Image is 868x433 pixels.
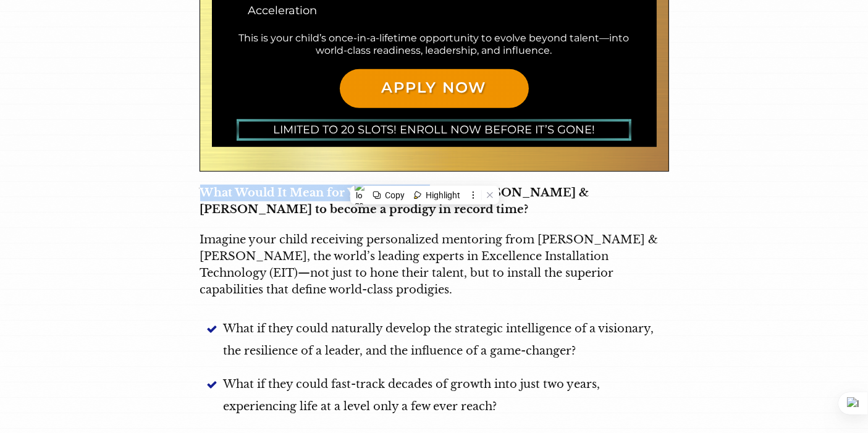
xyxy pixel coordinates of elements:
p: LIMITED TO 20 SLOTS! ENROLL NOW BEFORE IT’S GONE! [240,122,628,138]
a: APPLY Now [340,69,529,108]
span: What if they could naturally develop the strategic intelligence of a visionary, the resilience of... [224,317,668,362]
strong: APPLY Now [382,78,487,96]
p: Imagine your child receiving personalized mentoring from [PERSON_NAME] & [PERSON_NAME], the world... [200,232,668,298]
p: This is your child’s once-in-a-lifetime opportunity to evolve beyond talent—into world-class read... [225,32,644,56]
span: What if they could fast-track decades of growth into just two years, experiencing life at a level... [224,373,668,418]
strong: What Would It Mean for Your Child to Meet [PERSON_NAME] & [PERSON_NAME] to become a prodigy in re... [200,186,589,216]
